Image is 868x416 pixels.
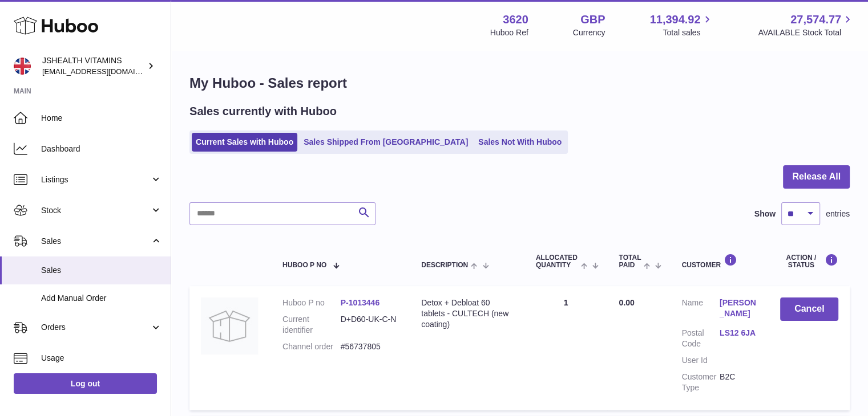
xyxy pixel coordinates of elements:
div: Action / Status [780,254,838,269]
a: Sales Not With Huboo [474,133,566,152]
a: [PERSON_NAME] [720,297,757,319]
dt: Name [681,297,719,322]
div: Huboo Ref [490,27,528,38]
div: Detox + Debloat 60 tablets - CULTECH (new coating) [421,297,513,330]
dt: Huboo P no [282,297,341,308]
strong: 3620 [503,12,528,27]
span: 0.00 [619,298,634,307]
span: Description [421,262,468,269]
span: Add Manual Order [41,293,162,304]
span: Sales [41,236,150,247]
img: internalAdmin-3620@internal.huboo.com [14,58,31,75]
a: LS12 6JA [720,328,757,338]
div: JSHEALTH VITAMINS [42,55,145,77]
span: Total sales [663,27,713,38]
span: [EMAIL_ADDRESS][DOMAIN_NAME] [42,67,168,76]
span: Usage [41,353,162,364]
a: P-1013446 [341,298,380,307]
div: Customer [681,254,757,269]
span: Huboo P no [282,262,326,269]
div: Currency [573,27,605,38]
td: 1 [524,286,608,410]
dd: B2C [720,372,757,393]
span: 11,394.92 [649,12,700,27]
dd: D+D60-UK-C-N [341,314,399,336]
dd: #56737805 [341,341,399,352]
a: Log out [14,373,157,394]
dt: User Id [681,355,719,366]
span: Listings [41,174,150,185]
strong: GBP [580,12,605,27]
a: Current Sales with Huboo [192,133,297,152]
span: entries [826,209,850,219]
span: AVAILABLE Stock Total [758,27,854,38]
label: Show [754,209,776,219]
h2: Sales currently with Huboo [189,104,337,119]
a: Sales Shipped From [GEOGRAPHIC_DATA] [300,133,472,152]
span: Orders [41,322,150,333]
button: Cancel [780,297,838,321]
span: Sales [41,265,162,276]
dt: Channel order [282,341,341,352]
span: Total paid [619,254,641,269]
span: ALLOCATED Quantity [536,254,578,269]
a: 27,574.77 AVAILABLE Stock Total [758,12,854,38]
button: Release All [783,165,850,189]
h1: My Huboo - Sales report [189,74,850,92]
span: 27,574.77 [790,12,841,27]
dt: Customer Type [681,372,719,393]
span: Dashboard [41,144,162,154]
a: 11,394.92 Total sales [649,12,713,38]
img: no-photo.jpg [201,297,258,354]
span: Home [41,113,162,124]
dt: Current identifier [282,314,341,336]
dt: Postal Code [681,328,719,349]
span: Stock [41,205,150,216]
